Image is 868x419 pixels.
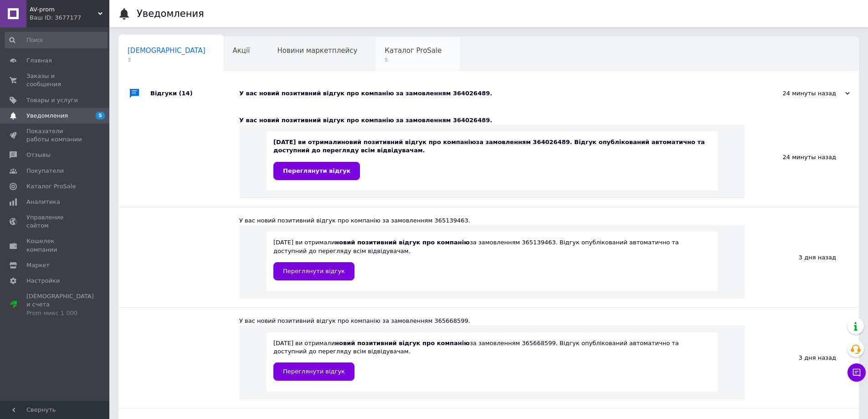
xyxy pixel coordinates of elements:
div: [DATE] ви отримали за замовленням 365668599. Відгук опублікований автоматично та доступний до пер... [273,339,711,381]
div: Відгуки [150,80,239,107]
input: Поиск [5,32,108,48]
div: 24 минуты назад [745,107,859,207]
span: Переглянути відгук [283,368,345,375]
span: (14) [179,90,193,97]
span: Отзывы [26,151,51,159]
b: новий позитивний відгук про компанію [335,239,470,246]
span: Настройки [26,277,60,285]
span: 5 [385,57,442,63]
span: Покупатели [26,167,64,175]
div: 3 дня назад [745,207,859,307]
span: 5 [96,112,105,119]
b: новий позитивний відгук про компанію [341,139,476,145]
span: 3 [128,57,205,63]
span: Уведомления [26,112,68,120]
span: Переглянути відгук [283,167,350,174]
button: Чат с покупателем [847,363,866,382]
span: Каталог ProSale [26,182,76,191]
span: [DEMOGRAPHIC_DATA] [128,47,205,55]
div: У вас новий позитивний відгук про компанію за замовленням 364026489. [239,116,745,124]
span: Акції [233,47,250,55]
a: Переглянути відгук [273,162,360,180]
a: Переглянути відгук [273,262,354,280]
div: У вас новий позитивний відгук про компанію за замовленням 365139463. [239,217,745,225]
span: Новини маркетплейсу [277,47,357,55]
span: Кошелек компании [26,237,84,253]
span: AV-prom [30,5,98,14]
div: 24 минуты назад [759,89,850,98]
span: Главная [26,57,52,65]
span: [DEMOGRAPHIC_DATA] и счета [26,292,94,317]
span: Аналитика [26,198,60,206]
span: Управление сайтом [26,213,84,230]
a: Переглянути відгук [273,362,354,381]
span: Заказы и сообщения [26,72,84,88]
span: Маркет [26,261,50,269]
span: Показатели работы компании [26,127,84,144]
span: Товары и услуги [26,96,78,104]
div: Prom микс 1 000 [26,309,94,317]
div: Ваш ID: 3677177 [30,14,109,22]
div: У вас новий позитивний відгук про компанію за замовленням 364026489. [239,89,759,98]
span: Переглянути відгук [283,268,345,274]
div: [DATE] ви отримали за замовленням 364026489. Відгук опублікований автоматично та доступний до пер... [273,138,711,180]
div: У вас новий позитивний відгук про компанію за замовленням 365668599. [239,317,745,325]
div: 3 дня назад [745,308,859,408]
div: [DATE] ви отримали за замовленням 365139463. Відгук опублікований автоматично та доступний до пер... [273,238,711,280]
span: Каталог ProSale [385,47,442,55]
h1: Уведомления [137,8,204,19]
b: новий позитивний відгук про компанію [335,340,470,347]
